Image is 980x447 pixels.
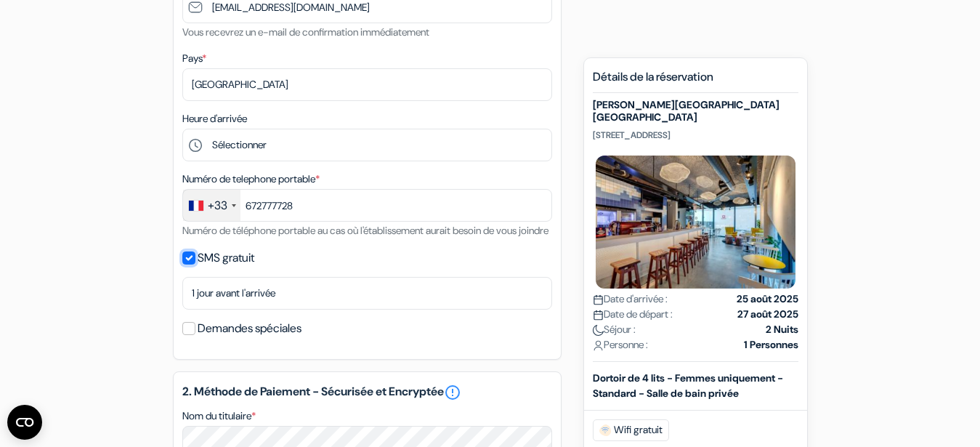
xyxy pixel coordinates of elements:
[444,384,461,401] a: error_outline
[599,424,611,435] img: free_wifi.svg
[182,111,247,126] label: Heure d'arrivée
[593,309,604,320] img: calendar.svg
[744,337,798,352] strong: 1 Personnes
[593,99,798,124] h5: [PERSON_NAME][GEOGRAPHIC_DATA] [GEOGRAPHIC_DATA]
[593,324,604,335] img: moon.svg
[593,337,648,352] span: Personne :
[198,248,254,268] label: SMS gratuit
[198,318,301,339] label: Demandes spéciales
[593,70,798,93] h5: Détails de la réservation
[593,294,604,305] img: calendar.svg
[593,306,673,321] span: Date de départ :
[593,129,798,140] p: [STREET_ADDRESS]
[593,339,604,350] img: user_icon.svg
[208,197,227,214] div: +33
[182,189,552,222] input: 6 12 34 56 78
[182,172,320,187] label: Numéro de telephone portable
[737,291,798,306] strong: 25 août 2025
[182,25,429,39] small: Vous recevrez un e-mail de confirmation immédiatement
[737,306,798,321] strong: 27 août 2025
[593,371,783,399] b: Dortoir de 4 lits - Femmes uniquement - Standard - Salle de bain privée
[182,51,206,66] label: Pays
[593,321,636,337] span: Séjour :
[593,291,668,306] span: Date d'arrivée :
[766,321,798,337] strong: 2 Nuits
[7,405,42,440] button: Ouvrir le widget CMP
[593,419,669,440] span: Wifi gratuit
[183,190,240,221] div: France: +33
[182,224,548,237] small: Numéro de téléphone portable au cas où l'établissement aurait besoin de vous joindre
[182,384,552,401] h5: 2. Méthode de Paiement - Sécurisée et Encryptée
[182,408,256,424] label: Nom du titulaire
